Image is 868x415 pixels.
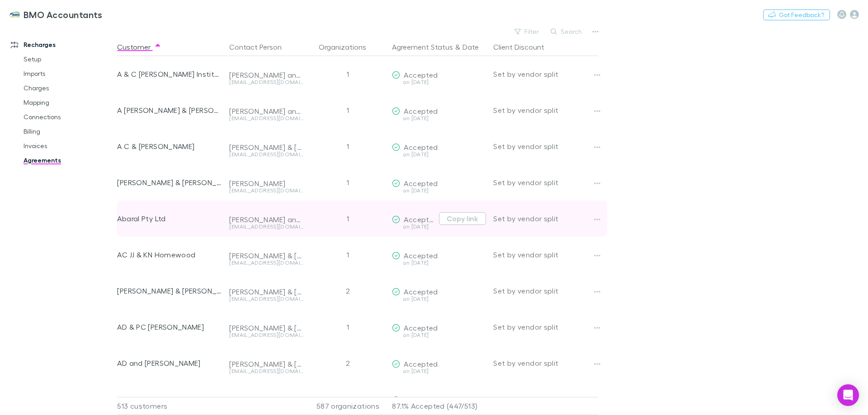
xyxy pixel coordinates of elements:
[493,201,598,237] div: Set by vendor split
[14,110,122,124] a: Connections
[117,397,226,415] div: 513 customers
[404,179,438,187] span: Accepted
[117,164,222,201] div: [PERSON_NAME] & [PERSON_NAME]
[229,224,303,229] div: [EMAIL_ADDRESS][DOMAIN_NAME]
[117,237,222,273] div: AC JJ & KN Homewood
[229,188,303,193] div: [EMAIL_ADDRESS][DOMAIN_NAME]
[117,309,222,345] div: AD & PC [PERSON_NAME]
[392,368,486,374] div: on [DATE]
[14,124,122,139] a: Billing
[392,152,486,157] div: on [DATE]
[2,37,122,52] a: Recharges
[307,345,388,381] div: 2
[319,38,377,56] button: Organizations
[229,287,303,296] div: [PERSON_NAME] & [PERSON_NAME]
[493,92,598,128] div: Set by vendor split
[117,345,222,381] div: AD and [PERSON_NAME]
[14,139,122,153] a: Invoices
[14,66,122,81] a: Imports
[229,332,303,338] div: [EMAIL_ADDRESS][DOMAIN_NAME]
[9,9,20,20] img: BMO Accountants's Logo
[392,332,486,338] div: on [DATE]
[493,38,555,56] button: Client Discount
[493,345,598,381] div: Set by vendor split
[307,164,388,201] div: 1
[24,9,103,20] h3: BMO Accountants
[493,273,598,309] div: Set by vendor split
[493,237,598,273] div: Set by vendor split
[763,9,830,20] button: Got Feedback?
[392,79,486,85] div: on [DATE]
[404,107,438,115] span: Accepted
[307,128,388,164] div: 1
[404,215,438,224] span: Accepted
[392,224,435,229] div: on [DATE]
[14,95,122,110] a: Mapping
[229,179,303,188] div: [PERSON_NAME]
[392,38,453,56] button: Agreement Status
[392,296,486,302] div: on [DATE]
[117,128,222,164] div: A C & [PERSON_NAME]
[439,212,486,225] button: Copy link
[229,396,303,405] div: [PERSON_NAME] and [PERSON_NAME]
[392,116,486,121] div: on [DATE]
[404,143,438,151] span: Accepted
[392,38,486,56] div: &
[229,323,303,332] div: [PERSON_NAME] & [PERSON_NAME]
[307,397,388,415] div: 587 organizations
[14,153,122,168] a: Agreements
[14,52,122,66] a: Setup
[493,164,598,201] div: Set by vendor split
[229,152,303,157] div: [EMAIL_ADDRESS][DOMAIN_NAME]
[307,237,388,273] div: 1
[404,287,438,296] span: Accepted
[392,260,486,266] div: on [DATE]
[229,215,303,224] div: [PERSON_NAME] and [PERSON_NAME]
[229,79,303,85] div: [EMAIL_ADDRESS][DOMAIN_NAME]
[392,188,486,193] div: on [DATE]
[117,273,222,309] div: [PERSON_NAME] & [PERSON_NAME] Family Trust
[404,359,438,368] span: Accepted
[493,128,598,164] div: Set by vendor split
[229,296,303,302] div: [EMAIL_ADDRESS][DOMAIN_NAME]
[404,251,438,260] span: Accepted
[117,56,222,92] div: A & C [PERSON_NAME] Institute of Biochemic Medicine
[229,107,303,116] div: [PERSON_NAME] and [PERSON_NAME]
[117,38,161,56] button: Customer
[307,309,388,345] div: 1
[229,359,303,368] div: [PERSON_NAME] & [PERSON_NAME]
[229,70,303,79] div: [PERSON_NAME] and [PERSON_NAME]
[307,92,388,128] div: 1
[229,368,303,374] div: [EMAIL_ADDRESS][DOMAIN_NAME]
[493,56,598,92] div: Set by vendor split
[307,201,388,237] div: 1
[229,38,292,56] button: Contact Person
[493,309,598,345] div: Set by vendor split
[392,397,486,415] p: 87.1% Accepted (447/513)
[229,251,303,260] div: [PERSON_NAME] & [PERSON_NAME]
[14,81,122,95] a: Charges
[4,4,108,25] a: BMO Accountants
[462,38,479,56] button: Date
[404,396,438,404] span: Accepted
[229,260,303,266] div: [EMAIL_ADDRESS][DOMAIN_NAME]
[307,56,388,92] div: 1
[404,323,438,332] span: Accepted
[510,26,544,37] button: Filter
[229,143,303,152] div: [PERSON_NAME] & [PERSON_NAME]
[837,384,859,406] div: Open Intercom Messenger
[404,70,438,79] span: Accepted
[117,201,222,237] div: Abaral Pty Ltd
[546,26,587,37] button: Search
[229,116,303,121] div: [EMAIL_ADDRESS][DOMAIN_NAME]
[307,273,388,309] div: 2
[117,92,222,128] div: A [PERSON_NAME] & [PERSON_NAME]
